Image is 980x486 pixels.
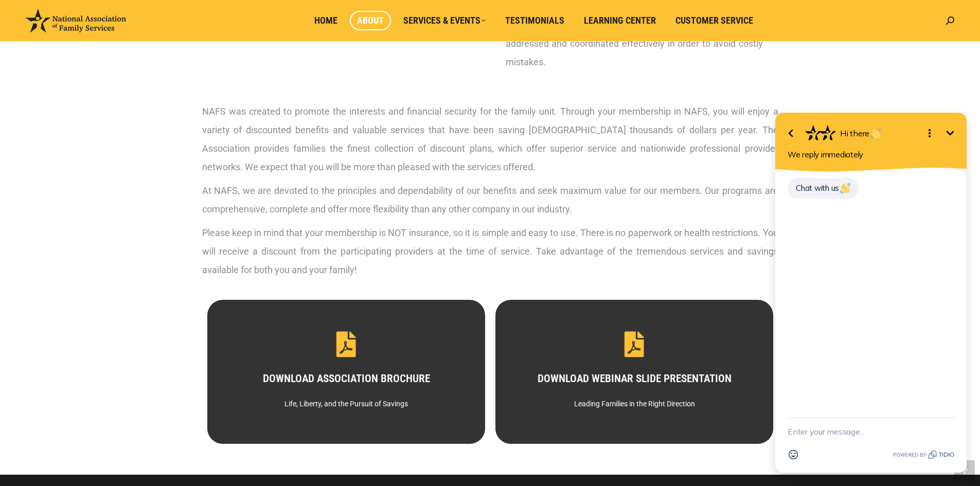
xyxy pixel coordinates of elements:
p: At NAFS, we are devoted to the principles and dependability of our benefits and seek maximum valu... [202,182,778,219]
img: National Association of Family Services [26,9,126,32]
p: NAFS was created to promote the interests and financial security for the family unit. Through you... [202,102,778,176]
a: Customer Service [668,11,760,30]
h3: DOWNLOAD WEBINAR SLIDE PRESENTATION [513,373,755,384]
a: About [350,11,391,30]
a: Learning Center [577,11,663,30]
h3: DOWNLOAD ASSOCIATION BROCHURE [225,373,467,384]
span: About [357,15,384,26]
div: Leading Families in the Right Direction [513,394,755,413]
span: Learning Center [584,15,656,26]
span: Home [314,15,337,26]
a: Testimonials [498,11,572,30]
span: Customer Service [675,15,753,26]
div: Life, Liberty, and the Pursuit of Savings [225,394,467,413]
a: Home [307,11,345,30]
p: Please keep in mind that your membership is NOT insurance, so it is simple and easy to use. There... [202,224,778,279]
span: Testimonials [505,15,564,26]
iframe: Tidio Chat [762,102,980,486]
span: Services & Events [403,15,486,26]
